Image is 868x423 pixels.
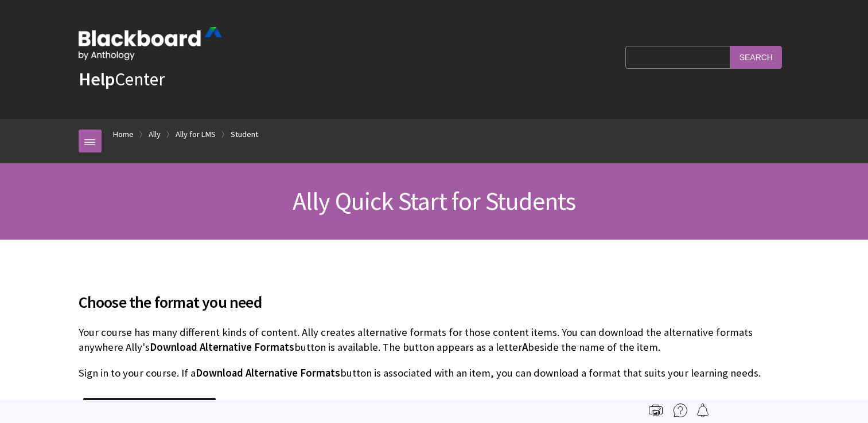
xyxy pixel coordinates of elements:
[649,404,663,417] img: Print
[231,127,258,142] a: Student
[79,276,790,314] h2: Choose the format you need
[522,340,528,354] span: A
[79,68,165,91] a: HelpCenter
[176,127,216,142] a: Ally for LMS
[79,68,115,91] strong: Help
[79,366,790,381] p: Sign in to your course. If a button is associated with an item, you can download a format that su...
[79,325,790,355] p: Your course has many different kinds of content. Ally creates alternative formats for those conte...
[696,404,710,417] img: Follow this page
[196,366,340,379] span: Download Alternative Formats
[79,27,222,60] img: Blackboard by Anthology
[149,127,161,142] a: Ally
[674,404,687,417] img: More help
[293,185,576,217] span: Ally Quick Start for Students
[113,127,134,142] a: Home
[150,340,294,354] span: Download Alternative Formats
[730,46,782,68] input: Search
